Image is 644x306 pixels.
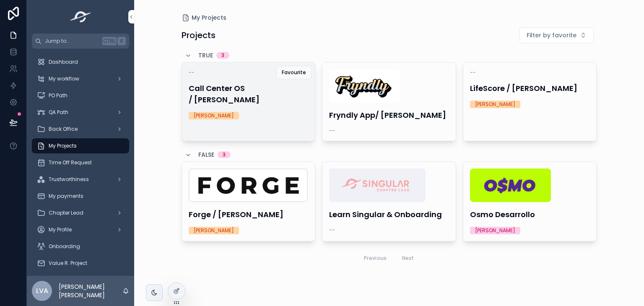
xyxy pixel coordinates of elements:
[182,161,316,241] a: Forge.pngForge / [PERSON_NAME][PERSON_NAME]
[182,13,226,22] a: My Projects
[189,69,195,76] span: --
[49,176,89,183] span: Trustworthiness
[192,13,226,22] span: My Projects
[329,169,426,202] img: Singular-Chapter-Lead.png
[198,150,214,159] span: FALSE
[49,92,68,99] span: PO Path
[49,260,87,267] span: Value R. Project
[45,38,99,44] span: Jump to...
[519,27,594,43] button: Select Button
[470,209,590,220] h4: Osmo Desarrollo
[189,83,309,105] h4: Call Center OS / [PERSON_NAME]
[463,62,597,141] a: --LifeScore / [PERSON_NAME][PERSON_NAME]
[36,286,48,296] span: LVA
[527,31,576,39] span: Filter by favorite
[470,83,590,94] h4: LifeScore / [PERSON_NAME]
[59,283,122,299] p: [PERSON_NAME] [PERSON_NAME]
[32,155,129,170] a: Time Off Request
[282,69,306,76] span: Favourite
[32,34,129,49] button: Jump to...CtrlK
[322,62,456,141] a: Captura-de-pantalla-2024-05-16-a-la(s)-15.25.47.pngFryndly App/ [PERSON_NAME]--
[329,127,335,134] span: --
[32,122,129,137] a: Back Office
[32,222,129,237] a: My Profile
[223,151,226,158] div: 3
[189,209,309,220] h4: Forge / [PERSON_NAME]
[182,62,316,141] a: --Call Center OS / [PERSON_NAME][PERSON_NAME]Favourite
[32,172,129,187] a: Trustworthiness
[49,243,80,250] span: Onboarding
[49,109,68,116] span: QA Path
[329,69,400,103] img: Captura-de-pantalla-2024-05-16-a-la(s)-15.25.47.png
[194,227,234,234] div: [PERSON_NAME]
[49,226,72,233] span: My Profile
[32,205,129,220] a: Chapter Lead
[276,66,312,79] button: Favourite
[49,210,83,216] span: Chapter Lead
[49,75,79,82] span: My workflow
[463,161,597,241] a: Screenshot-2023-10-25-at-15.43.41.pngOsmo Desarrollo[PERSON_NAME]
[32,138,129,153] a: My Projects
[198,51,213,60] span: TRUE
[32,71,129,86] a: My workflow
[189,169,308,202] img: Forge.png
[102,37,117,45] span: Ctrl
[32,189,129,204] a: My payments
[49,126,78,132] span: Back Office
[32,105,129,120] a: QA Path
[475,227,515,234] div: [PERSON_NAME]
[194,112,234,119] div: [PERSON_NAME]
[49,143,77,149] span: My Projects
[32,54,129,70] a: Dashboard
[118,38,125,44] span: K
[329,227,335,233] span: --
[32,239,129,254] a: Onboarding
[27,49,134,276] div: scrollable content
[475,101,515,108] div: [PERSON_NAME]
[470,69,476,76] span: --
[470,169,551,202] img: Screenshot-2023-10-25-at-15.43.41.png
[49,159,92,166] span: Time Off Request
[68,10,94,23] img: App logo
[49,59,78,65] span: Dashboard
[32,88,129,103] a: PO Path
[182,29,216,41] h1: Projects
[322,161,456,241] a: Singular-Chapter-Lead.pngLearn Singular & Onboarding--
[32,256,129,271] a: Value R. Project
[329,209,449,220] h4: Learn Singular & Onboarding
[329,109,449,121] h4: Fryndly App/ [PERSON_NAME]
[221,52,224,59] div: 3
[49,193,83,200] span: My payments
